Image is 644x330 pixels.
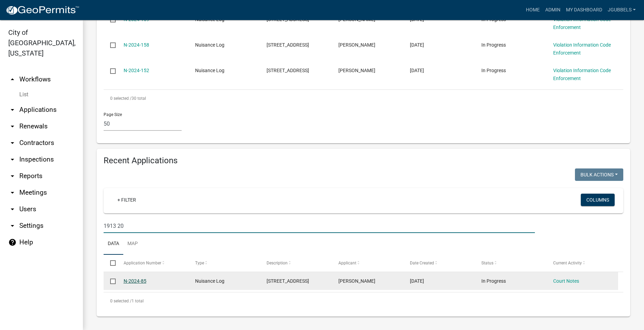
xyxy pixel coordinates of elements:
[195,261,204,265] span: Type
[575,168,623,181] button: Bulk Actions
[475,255,546,271] datatable-header-cell: Status
[124,68,149,73] a: N-2024-152
[542,3,563,17] a: Admin
[112,194,142,206] a: + Filter
[332,255,403,271] datatable-header-cell: Applicant
[8,238,17,246] i: help
[410,68,424,73] span: 09/30/2024
[563,3,605,17] a: My Dashboard
[104,255,117,271] datatable-header-cell: Select
[8,75,17,84] i: arrow_drop_up
[553,278,579,284] a: Court Notes
[8,139,17,147] i: arrow_drop_down
[410,278,424,284] span: 08/02/2024
[267,261,288,265] span: Description
[410,42,424,48] span: 11/08/2024
[124,261,161,265] span: Application Number
[8,106,17,114] i: arrow_drop_down
[338,261,356,265] span: Applicant
[195,42,224,48] span: Nuisance Log
[553,261,582,265] span: Current Activity
[481,68,506,73] span: In Progress
[581,194,615,206] button: Columns
[110,96,132,101] span: 0 selected /
[124,278,146,284] a: N-2024-85
[104,292,623,310] div: 1 total
[104,156,623,166] h4: Recent Applications
[410,261,434,265] span: Date Created
[267,42,309,48] span: 905 HILL ST
[338,278,375,284] span: Susan Brammann
[104,90,623,107] div: 30 total
[104,219,535,233] input: Search for applications
[553,68,611,81] a: Violation Information Code Enforcement
[8,188,17,197] i: arrow_drop_down
[195,278,224,284] span: Nuisance Log
[338,68,375,73] span: Jack Gubbels
[124,17,149,22] a: N-2024-159
[8,122,17,130] i: arrow_drop_down
[117,255,188,271] datatable-header-cell: Application Number
[267,68,309,73] span: 1321 VICTORIA ST
[110,299,132,303] span: 0 selected /
[189,255,260,271] datatable-header-cell: Type
[8,222,17,230] i: arrow_drop_down
[338,42,375,48] span: Susan Brammann
[195,68,224,73] span: Nuisance Log
[481,17,506,22] span: In Progress
[260,255,331,271] datatable-header-cell: Description
[523,3,542,17] a: Home
[123,233,142,255] a: Map
[267,17,309,22] span: 905 9TH ST
[8,172,17,180] i: arrow_drop_down
[195,17,224,22] span: Nuisance Log
[104,233,123,255] a: Data
[481,278,506,284] span: In Progress
[124,42,149,48] a: N-2024-158
[267,278,309,284] span: 1913 20TH ST
[338,17,375,22] span: Susan Brammann
[481,42,506,48] span: In Progress
[547,255,618,271] datatable-header-cell: Current Activity
[605,3,638,17] a: jgubbels
[481,261,493,265] span: Status
[8,205,17,213] i: arrow_drop_down
[403,255,475,271] datatable-header-cell: Date Created
[410,17,424,22] span: 11/08/2024
[8,155,17,164] i: arrow_drop_down
[553,42,611,56] a: Violation Information Code Enforcement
